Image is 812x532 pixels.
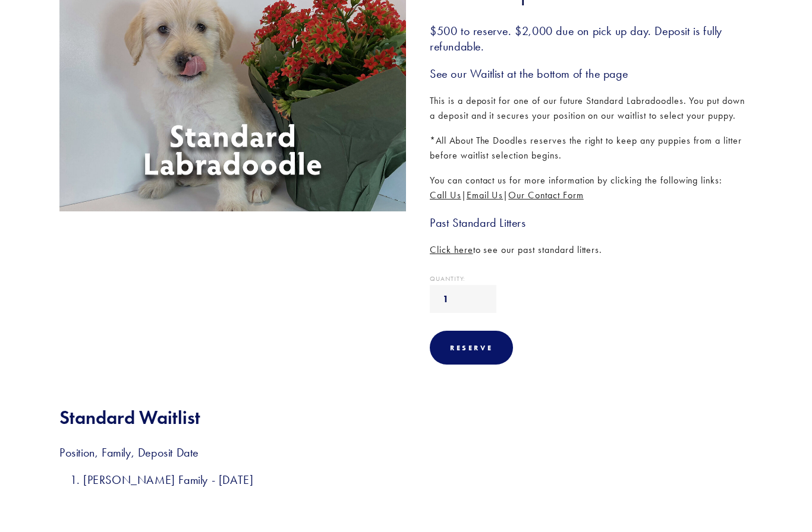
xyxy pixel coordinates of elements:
[430,94,753,124] p: This is a deposit for one of our future Standard Labradoodles. You put down a deposit and it secu...
[508,190,583,201] a: Our Contact Form
[450,344,493,353] div: Reserve
[430,24,753,55] h3: $500 to reserve. $2,000 due on pick up day. Deposit is fully refundable.
[430,331,513,365] div: Reserve
[467,190,503,201] a: Email Us
[59,407,753,429] h2: Standard Waitlist
[430,216,753,231] h3: Past Standard Litters
[430,286,496,313] input: Quantity
[83,473,753,488] h3: [PERSON_NAME] Family - [DATE]
[430,276,753,283] div: Quantity:
[430,134,753,164] p: *All About The Doodles reserves the right to keep any puppies from a litter before waitlist selec...
[430,190,461,201] a: Call Us
[430,243,753,258] p: to see our past standard litters.
[430,173,753,204] p: You can contact us for more information by clicking the following links: | |
[430,66,753,82] h3: See our Waitlist at the bottom of the page
[59,445,753,461] h3: Position, Family, Deposit Date
[430,245,473,256] a: Click here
